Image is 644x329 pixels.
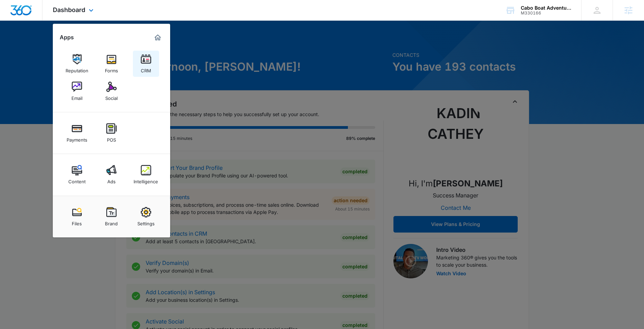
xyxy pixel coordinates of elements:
[71,92,82,101] div: Email
[19,11,34,17] div: v 4.0.25
[98,78,125,104] a: Social
[521,11,571,16] div: account id
[98,51,125,77] a: Forms
[11,18,17,23] img: website_grey.svg
[98,204,125,230] a: Brand
[11,11,17,17] img: logo_orange.svg
[133,162,159,188] a: Intelligence
[134,175,158,184] div: Intelligence
[18,18,76,23] div: Domain: [DOMAIN_NAME]
[66,64,88,73] div: Reputation
[107,134,116,143] div: POS
[64,204,90,230] a: Files
[141,64,151,73] div: CRM
[53,6,85,13] span: Dashboard
[133,51,159,77] a: CRM
[64,78,90,104] a: Email
[64,162,90,188] a: Content
[107,175,116,184] div: Ads
[105,217,118,226] div: Brand
[60,34,74,41] h2: Apps
[72,217,82,226] div: Files
[68,175,86,184] div: Content
[98,120,125,146] a: POS
[26,41,62,45] div: Domain Overview
[137,217,155,226] div: Settings
[69,40,74,45] img: tab_keywords_by_traffic_grey.svg
[64,120,90,146] a: Payments
[105,64,118,73] div: Forms
[76,41,116,45] div: Keywords by Traffic
[105,92,118,101] div: Social
[64,51,90,77] a: Reputation
[67,134,87,143] div: Payments
[521,5,571,11] div: account name
[98,162,125,188] a: Ads
[133,204,159,230] a: Settings
[152,32,163,43] a: Marketing 360® Dashboard
[19,40,24,45] img: tab_domain_overview_orange.svg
